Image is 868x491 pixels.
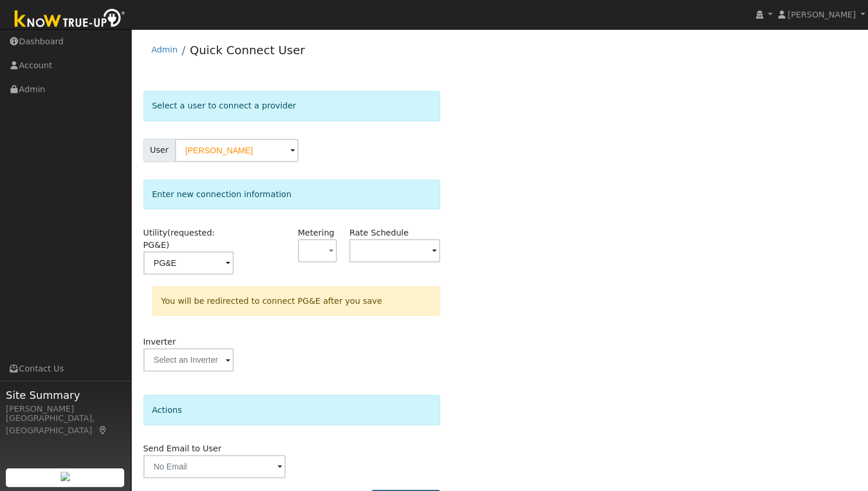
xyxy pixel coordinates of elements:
[98,426,108,435] a: Map
[143,348,234,371] input: Select an Inverter
[143,91,441,121] div: Select a user to connect a provider
[152,286,440,316] div: You will be redirected to connect PG&E after you save
[143,455,286,478] input: No Email
[6,412,125,437] div: [GEOGRAPHIC_DATA], [GEOGRAPHIC_DATA]
[189,43,305,57] a: Quick Connect User
[9,6,131,33] img: Know True-Up
[143,395,441,425] div: Actions
[788,10,856,19] span: [PERSON_NAME]
[143,180,441,209] div: Enter new connection information
[143,227,234,251] label: Utility
[175,139,298,162] input: Select a User
[6,387,125,403] span: Site Summary
[61,472,70,481] img: retrieve
[298,227,335,239] label: Metering
[143,443,222,455] label: Send Email to User
[143,139,175,162] span: User
[143,336,176,348] label: Inverter
[6,403,125,415] div: [PERSON_NAME]
[349,227,408,239] label: Rate Schedule
[143,251,234,275] input: Select a Utility
[143,228,215,250] span: (requested: PG&E)
[152,45,178,54] a: Admin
